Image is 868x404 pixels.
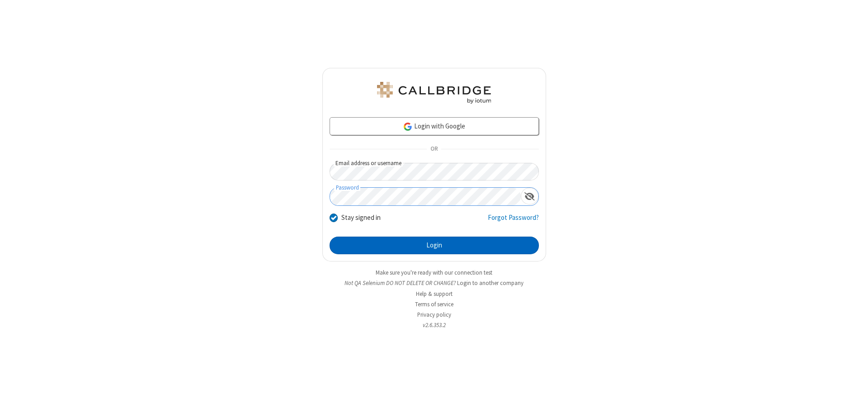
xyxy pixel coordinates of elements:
img: google-icon.png [403,122,413,132]
span: OR [427,143,441,156]
a: Privacy policy [417,311,451,318]
a: Login with Google [330,117,539,135]
label: Stay signed in [341,213,381,223]
input: Email address or username [330,163,539,181]
a: Make sure you're ready with our connection test [376,269,492,276]
button: Login to another company [457,279,524,287]
img: QA Selenium DO NOT DELETE OR CHANGE [375,82,493,104]
li: Not QA Selenium DO NOT DELETE OR CHANGE? [322,279,546,287]
input: Password [330,188,521,205]
li: v2.6.353.2 [322,321,546,329]
a: Terms of service [415,300,453,308]
button: Login [330,237,539,255]
div: Show password [521,188,538,204]
a: Help & support [416,290,453,298]
a: Forgot Password? [488,213,539,230]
